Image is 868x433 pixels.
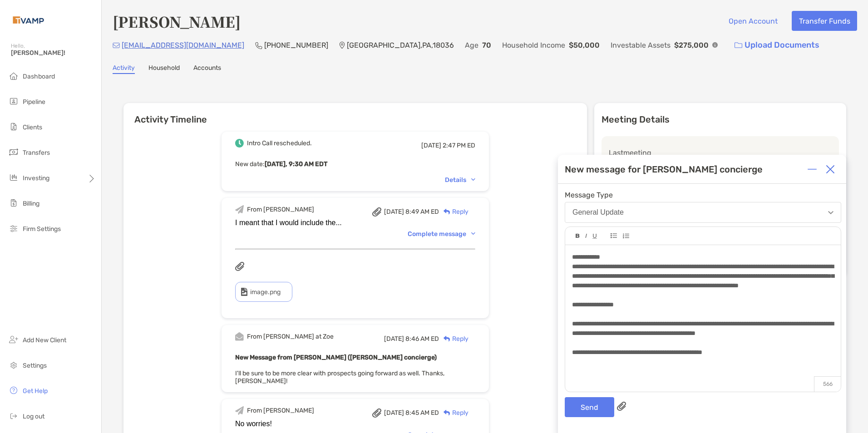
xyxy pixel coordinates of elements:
[339,42,345,49] img: Location Icon
[421,142,441,149] span: [DATE]
[113,43,120,48] img: Email Icon
[235,420,475,428] div: No worries!
[247,139,312,147] div: Intro Call rescheduled.
[576,234,580,238] img: Editor control icon
[443,142,475,149] span: 2:47 PM ED
[482,39,491,51] p: 70
[235,139,244,148] img: Event icon
[502,39,565,51] p: Household Income
[235,406,244,415] img: Event icon
[241,288,247,296] img: type
[8,334,19,345] img: add_new_client icon
[372,408,381,418] img: attachment
[565,397,614,417] button: Send
[384,335,404,343] span: [DATE]
[8,70,19,81] img: dashboard icon
[569,39,600,51] p: $50,000
[572,208,624,216] div: General Update
[113,11,241,32] h4: [PERSON_NAME]
[148,64,180,74] a: Household
[565,164,763,175] div: New message for [PERSON_NAME] concierge
[592,234,597,239] img: Editor control icon
[721,11,784,31] button: Open Account
[405,208,439,216] span: 8:49 AM ED
[235,354,437,361] b: New Message from [PERSON_NAME] ([PERSON_NAME] concierge)
[602,114,839,125] p: Meeting Details
[622,233,629,239] img: Editor control icon
[814,376,841,392] p: 566
[123,103,587,125] h6: Activity Timeline
[265,160,327,168] b: [DATE], 9:30 AM EDT
[712,42,718,48] img: Info Icon
[23,362,47,369] span: Settings
[445,176,475,184] div: Details
[8,121,19,132] img: clients icon
[405,409,439,417] span: 8:45 AM ED
[247,333,334,340] div: From [PERSON_NAME] at Zoe
[255,42,262,49] img: Phone Icon
[235,205,244,214] img: Event icon
[674,39,709,51] p: $275,000
[565,202,841,223] button: General Update
[617,402,626,411] img: paperclip attachments
[384,409,404,417] span: [DATE]
[193,64,221,74] a: Accounts
[247,407,314,414] div: From [PERSON_NAME]
[23,123,42,131] span: Clients
[23,200,39,207] span: Billing
[122,39,244,51] p: [EMAIL_ADDRESS][DOMAIN_NAME]
[23,98,45,106] span: Pipeline
[8,223,19,234] img: firm-settings icon
[8,359,19,370] img: settings icon
[23,149,50,157] span: Transfers
[235,262,244,271] img: attachments
[264,39,328,51] p: [PHONE_NUMBER]
[828,211,833,214] img: Open dropdown arrow
[792,11,857,31] button: Transfer Funds
[11,49,96,57] span: [PERSON_NAME]!
[609,147,832,158] p: Last meeting
[611,233,617,238] img: Editor control icon
[235,219,475,227] div: I meant that I would include the...
[439,207,469,216] div: Reply
[8,172,19,183] img: investing icon
[347,39,454,51] p: [GEOGRAPHIC_DATA] , PA , 18036
[408,230,475,238] div: Complete message
[585,234,587,238] img: Editor control icon
[235,332,244,341] img: Event icon
[247,206,314,213] div: From [PERSON_NAME]
[439,408,469,418] div: Reply
[565,191,841,199] span: Message Type
[826,165,835,174] img: Close
[405,335,439,343] span: 8:46 AM ED
[372,207,381,216] img: attachment
[471,232,475,235] img: Chevron icon
[23,387,48,395] span: Get Help
[11,4,46,36] img: Zoe Logo
[808,165,817,174] img: Expand or collapse
[735,42,742,49] img: button icon
[23,174,49,182] span: Investing
[23,225,61,233] span: Firm Settings
[113,64,135,74] a: Activity
[465,39,478,51] p: Age
[471,178,475,181] img: Chevron icon
[8,96,19,107] img: pipeline icon
[611,39,671,51] p: Investable Assets
[23,413,44,420] span: Log out
[235,369,444,385] span: I'll be sure to be more clear with prospects going forward as well. Thanks, [PERSON_NAME]!
[250,288,281,296] span: image.png
[444,336,450,342] img: Reply icon
[439,334,469,344] div: Reply
[8,410,19,421] img: logout icon
[8,385,19,396] img: get-help icon
[729,35,825,55] a: Upload Documents
[23,336,66,344] span: Add New Client
[235,158,475,170] p: New date :
[384,208,404,216] span: [DATE]
[8,197,19,208] img: billing icon
[8,147,19,157] img: transfers icon
[444,410,450,416] img: Reply icon
[444,209,450,215] img: Reply icon
[23,73,55,80] span: Dashboard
